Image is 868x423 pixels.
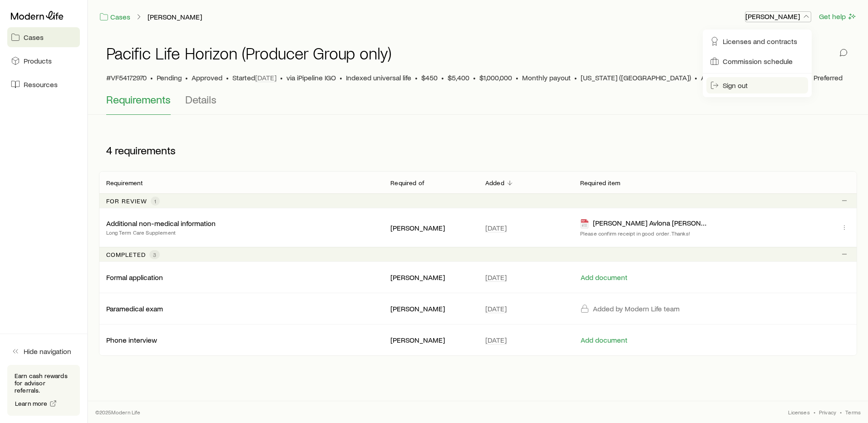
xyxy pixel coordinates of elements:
[485,223,507,232] span: [DATE]
[24,56,52,65] span: Products
[845,408,861,416] a: Terms
[7,365,80,416] div: Earn cash rewards for advisor referrals.Learn more
[226,73,229,82] span: •
[15,400,48,407] span: Learn more
[106,251,146,258] p: Completed
[745,12,811,21] p: [PERSON_NAME]
[723,81,748,90] span: Sign out
[580,230,708,237] p: Please confirm receipt in good order. Thanks!
[706,77,808,93] button: Sign out
[473,73,476,82] span: •
[106,44,391,62] h1: Pacific Life Horizon (Producer Group only)
[390,179,424,187] p: Required of
[581,73,691,82] span: [US_STATE] ([GEOGRAPHIC_DATA])
[516,73,518,82] span: •
[390,273,471,282] p: [PERSON_NAME]
[106,335,157,344] p: Phone interview
[106,228,216,237] p: Long Term Care Supplement
[106,93,850,115] div: Application details tabs
[788,408,809,416] a: Licenses
[706,53,808,69] a: Commission schedule
[421,73,438,82] span: $450
[15,372,73,394] p: Earn cash rewards for advisor referrals.
[819,408,836,416] a: Privacy
[415,73,418,82] span: •
[522,73,571,82] span: Monthly payout
[106,144,112,157] span: 4
[95,408,141,416] p: © 2025 Modern Life
[448,73,469,82] span: $5,400
[157,73,182,82] p: Pending
[701,73,763,82] span: Applied at Preferred
[99,12,131,22] a: Cases
[24,347,71,356] span: Hide navigation
[390,304,471,313] p: [PERSON_NAME]
[479,73,512,82] span: $1,000,000
[706,33,808,49] a: Licenses and contracts
[441,73,444,82] span: •
[485,273,507,282] span: [DATE]
[580,179,620,187] p: Required item
[115,144,176,157] span: requirements
[147,13,202,21] a: [PERSON_NAME]
[485,335,507,344] span: [DATE]
[723,37,797,46] span: Licenses and contracts
[745,11,811,22] button: [PERSON_NAME]
[840,408,842,416] span: •
[7,74,80,94] a: Resources
[390,335,471,344] p: [PERSON_NAME]
[814,408,815,416] span: •
[106,73,147,82] span: #VF54172970
[255,73,276,82] span: [DATE]
[286,73,336,82] span: via iPipeline IGO
[485,304,507,313] span: [DATE]
[7,51,80,71] a: Products
[192,73,222,82] span: Approved
[106,304,163,313] p: Paramedical exam
[153,251,156,258] span: 3
[106,273,163,282] p: Formal application
[695,73,697,82] span: •
[574,73,577,82] span: •
[154,197,156,205] span: 1
[106,219,216,228] p: Additional non-medical information
[106,197,147,205] p: For review
[24,80,58,89] span: Resources
[24,33,44,42] span: Cases
[185,93,217,106] span: Details
[580,336,628,344] button: Add document
[106,179,143,187] p: Requirement
[390,223,471,232] p: [PERSON_NAME]
[819,11,857,22] button: Get help
[485,179,504,187] p: Added
[346,73,411,82] span: Indexed universal life
[280,73,283,82] span: •
[106,93,171,106] span: Requirements
[185,73,188,82] span: •
[7,27,80,47] a: Cases
[232,73,276,82] p: Started
[593,304,680,313] p: Added by Modern Life team
[340,73,342,82] span: •
[723,57,793,66] span: Commission schedule
[7,341,80,361] button: Hide navigation
[580,273,628,282] button: Add document
[580,218,708,229] div: [PERSON_NAME] Avlona [PERSON_NAME] Complete_with_Docusign_LTC_Supplement [DATE]
[150,73,153,82] span: •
